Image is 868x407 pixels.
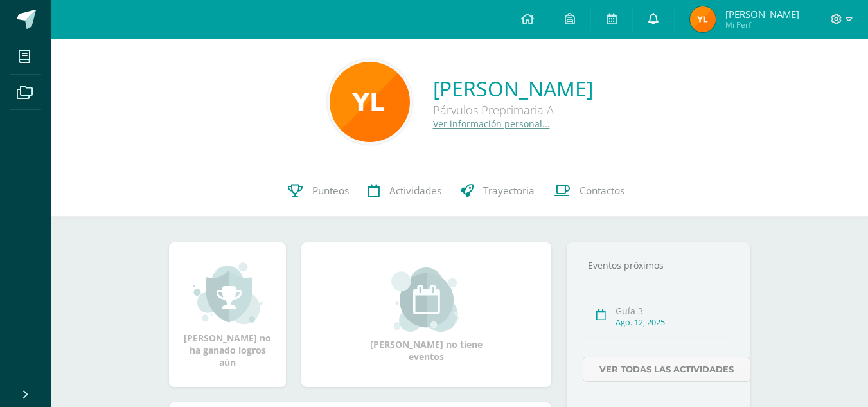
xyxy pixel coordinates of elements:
div: [PERSON_NAME] no ha ganado logros aún [182,261,273,368]
div: [PERSON_NAME] no tiene eventos [362,267,491,363]
a: Punteos [278,165,359,217]
a: Ver todas las actividades [583,357,750,382]
img: 5245e3bd8303b0d14c6bc93cd9269dd4.png [690,6,716,32]
span: Trayectoria [483,184,535,197]
a: Ver información personal... [433,118,550,130]
a: [PERSON_NAME] [433,75,593,102]
div: Párvulos Preprimaria A [433,102,593,118]
img: event_small.png [391,267,461,332]
img: achievement_small.png [193,261,263,325]
span: [PERSON_NAME] [725,8,799,21]
div: Guía 3 [616,305,731,317]
div: Eventos próximos [583,259,734,271]
span: Punteos [312,184,349,197]
a: Contactos [544,165,634,217]
a: Actividades [359,165,451,217]
span: Mi Perfil [725,19,799,30]
img: 09a13ced55d70bb88ef3060083731f5b.png [330,62,410,142]
div: Ago. 12, 2025 [616,317,731,328]
span: Actividades [389,184,441,197]
a: Trayectoria [451,165,544,217]
span: Contactos [580,184,624,197]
